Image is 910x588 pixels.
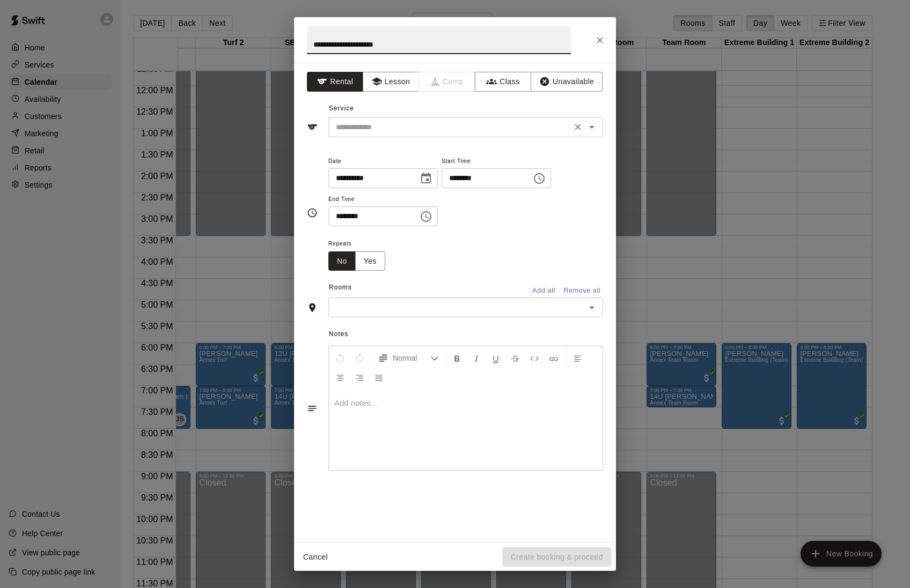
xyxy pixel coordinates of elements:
button: Insert Link [545,348,563,368]
button: Choose time, selected time is 7:00 PM [529,168,550,189]
span: Rooms [329,284,352,291]
button: Class [475,72,531,92]
button: Insert Code [525,348,544,368]
button: Open [584,300,599,315]
button: Redo [350,348,369,368]
button: Open [584,120,599,135]
button: Left Align [569,348,587,368]
button: No [328,251,356,271]
span: Normal [393,353,430,363]
button: Lesson [363,72,419,92]
button: Undo [331,348,349,368]
button: Close [590,31,610,50]
button: Rental [307,72,363,92]
span: Repeats [328,237,394,251]
span: Camps can only be created in the Services page [419,72,475,92]
button: Remove all [561,282,603,299]
svg: Timing [307,207,318,218]
button: Choose date, selected date is Sep 17, 2025 [415,168,437,189]
span: Service [329,105,354,112]
div: outlined button group [328,251,385,271]
button: Cancel [298,547,333,567]
span: Date [328,154,438,169]
button: Right Align [350,368,369,387]
button: Choose time, selected time is 7:30 PM [415,206,437,227]
button: Justify Align [370,368,388,387]
span: Start Time [442,154,551,169]
button: Yes [355,251,385,271]
button: Add all [526,282,561,299]
button: Center Align [331,368,349,387]
button: Format Strikethrough [506,348,524,368]
button: Format Italics [467,348,486,368]
button: Format Underline [487,348,505,368]
span: End Time [328,192,438,207]
span: Notes [329,326,603,343]
svg: Notes [307,403,318,414]
button: Format Bold [448,348,466,368]
button: Clear [570,120,585,135]
button: Unavailable [531,72,603,92]
svg: Service [307,122,318,132]
svg: Rooms [307,302,318,313]
button: Formatting Options [373,348,443,368]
